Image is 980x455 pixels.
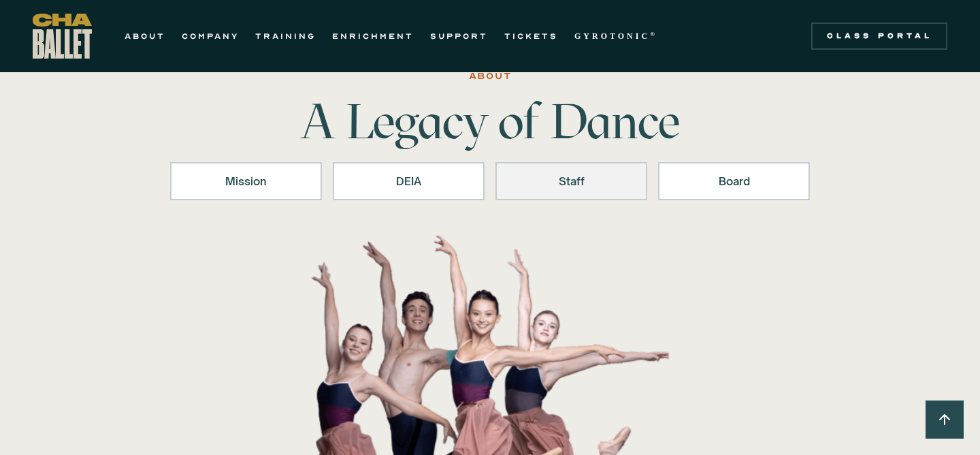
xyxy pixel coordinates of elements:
[350,173,467,189] div: DEIA
[278,97,702,146] h1: A Legacy of Dance
[495,162,647,200] a: Staff
[819,31,939,42] div: Class Portal
[513,173,630,189] div: Staff
[255,28,316,44] a: TRAINING
[188,173,304,189] div: Mission
[574,31,650,41] strong: GYROTONIC
[811,22,947,50] a: Class Portal
[430,28,488,44] a: SUPPORT
[333,162,485,200] a: DEIA
[676,173,792,189] div: Board
[574,28,657,44] a: GYROTONIC®
[33,14,92,59] a: home
[182,28,239,44] a: COMPANY
[504,28,558,44] a: TICKETS
[125,28,165,44] a: ABOUT
[170,162,322,200] a: Mission
[658,162,810,200] a: Board
[469,68,512,84] div: ABOUT
[332,28,414,44] a: ENRICHMENT
[650,31,657,37] sup: ®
